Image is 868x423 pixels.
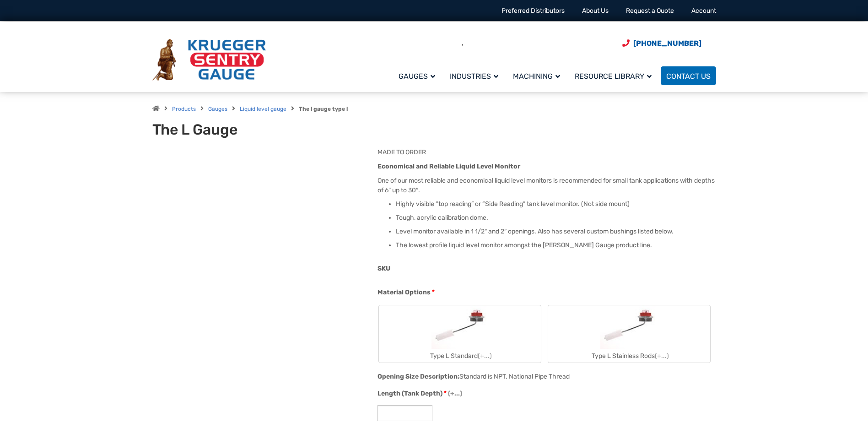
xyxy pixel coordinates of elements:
[548,305,710,363] label: Type L Stainless Rods
[396,227,716,236] li: Level monitor available in 1 1/2″ and 2″ openings. Also has several custom bushings listed below.
[379,349,541,363] div: Type L Standard
[582,7,609,15] a: About Us
[377,176,716,195] p: One of our most reliable and economical liquid level monitors is recommended for small tank appli...
[377,163,520,170] strong: Economical and Reliable Liquid Level Monitor
[299,106,348,112] strong: The l gauge type l
[377,265,390,272] span: SKU
[377,390,442,397] span: Length (Tank Depth)
[459,373,570,380] div: Standard is NPT. National Pipe Thread
[152,121,378,138] h1: The L Gauge
[622,38,701,49] a: Phone Number (920) 434-8860
[396,200,716,209] li: Highly visible “top reading” or “Side Reading” tank level monitor. (Not side mount)
[432,287,435,297] abbr: required
[507,65,569,87] a: Machining
[575,72,652,81] span: Resource Library
[377,288,431,296] span: Material Options
[450,72,498,81] span: Industries
[396,241,716,250] li: The lowest profile liquid level monitor amongst the [PERSON_NAME] Gauge product line.
[240,106,286,112] a: Liquid level gauge
[377,148,426,156] span: MADE TO ORDER
[501,7,565,15] a: Preferred Distributors
[448,390,462,397] span: (+...)
[655,352,669,360] span: (+...)
[379,305,541,363] label: Type L Standard
[393,65,444,87] a: Gauges
[172,106,196,112] a: Products
[691,7,716,15] a: Account
[152,39,266,81] img: Krueger Sentry Gauge
[626,7,674,15] a: Request a Quote
[478,352,492,360] span: (+...)
[208,106,227,112] a: Gauges
[444,65,507,87] a: Industries
[661,66,716,85] a: Contact Us
[569,65,661,87] a: Resource Library
[666,72,711,81] span: Contact Us
[513,72,560,81] span: Machining
[396,213,716,222] li: Tough, acrylic calibration dome.
[399,72,435,81] span: Gauges
[548,349,710,363] div: Type L Stainless Rods
[377,373,459,380] span: Opening Size Description:
[444,389,447,398] abbr: required
[633,39,701,48] span: [PHONE_NUMBER]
